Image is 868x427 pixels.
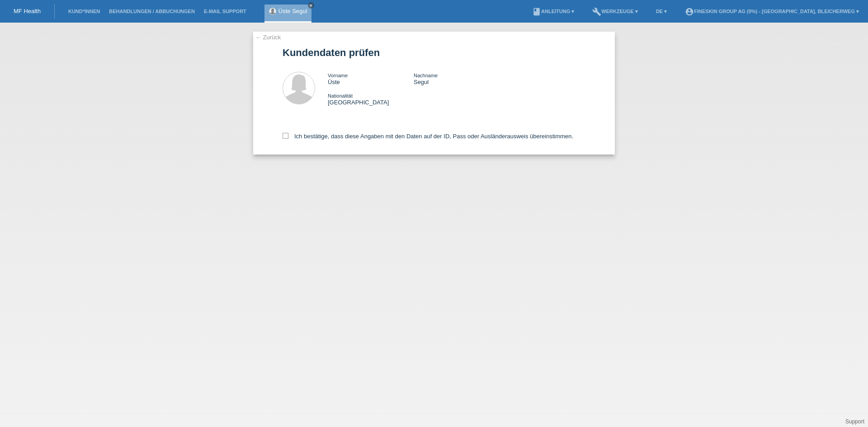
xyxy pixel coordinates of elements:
a: MF Health [14,8,41,14]
a: E-Mail Support [199,9,251,14]
div: Segul [414,72,500,85]
a: Üste Segul [278,8,307,14]
i: account_circle [685,7,694,16]
div: Üste [328,72,414,85]
a: bookAnleitung ▾ [528,9,579,14]
a: Support [845,418,864,425]
a: ← Zurück [255,34,281,41]
a: account_circleFineSkin Group AG (0%) - [GEOGRAPHIC_DATA], Bleicherweg ▾ [680,9,863,14]
i: build [592,7,601,16]
a: close [308,2,314,9]
span: Nachname [414,73,438,78]
h1: Kundendaten prüfen [283,47,585,58]
i: close [309,3,313,8]
div: [GEOGRAPHIC_DATA] [328,92,414,106]
i: book [532,7,541,16]
a: buildWerkzeuge ▾ [588,9,642,14]
label: Ich bestätige, dass diese Angaben mit den Daten auf der ID, Pass oder Ausländerausweis übereinsti... [283,133,573,140]
span: Nationalität [328,93,353,99]
a: Behandlungen / Abbuchungen [104,9,199,14]
a: Kund*innen [64,9,104,14]
span: Vorname [328,73,348,78]
a: DE ▾ [651,9,671,14]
